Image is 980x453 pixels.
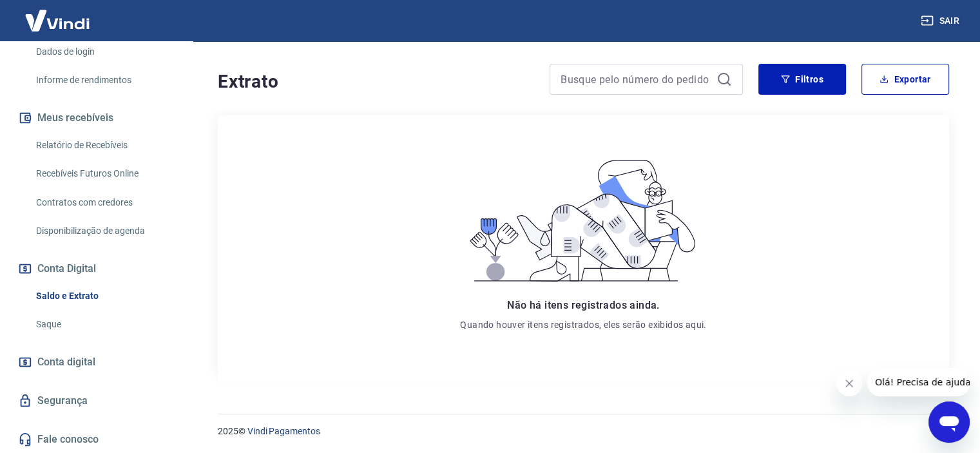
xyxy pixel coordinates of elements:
p: 2025 © [218,425,949,438]
a: Recebíveis Futuros Online [31,160,177,187]
button: Sair [918,9,965,33]
iframe: Fechar mensagem [836,371,862,396]
button: Conta Digital [15,255,177,283]
iframe: Botão para abrir a janela de mensagens [928,401,970,443]
a: Relatório de Recebíveis [31,132,177,159]
a: Disponibilização de agenda [31,218,177,244]
span: Conta digital [37,353,95,371]
h4: Extrato [218,69,534,95]
button: Exportar [861,64,949,95]
a: Saldo e Extrato [31,283,177,309]
a: Contratos com credores [31,189,177,216]
iframe: Mensagem da empresa [867,368,970,396]
a: Segurança [15,387,177,415]
a: Conta digital [15,348,177,376]
span: Olá! Precisa de ajuda? [8,9,108,19]
a: Dados de login [31,39,177,65]
img: Vindi [15,1,99,40]
button: Filtros [758,64,846,95]
a: Saque [31,311,177,338]
a: Vindi Pagamentos [247,426,320,436]
p: Quando houver itens registrados, eles serão exibidos aqui. [460,318,706,331]
button: Meus recebíveis [15,104,177,132]
input: Busque pelo número do pedido [561,70,711,89]
span: Não há itens registrados ainda. [507,299,659,311]
a: Informe de rendimentos [31,67,177,93]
